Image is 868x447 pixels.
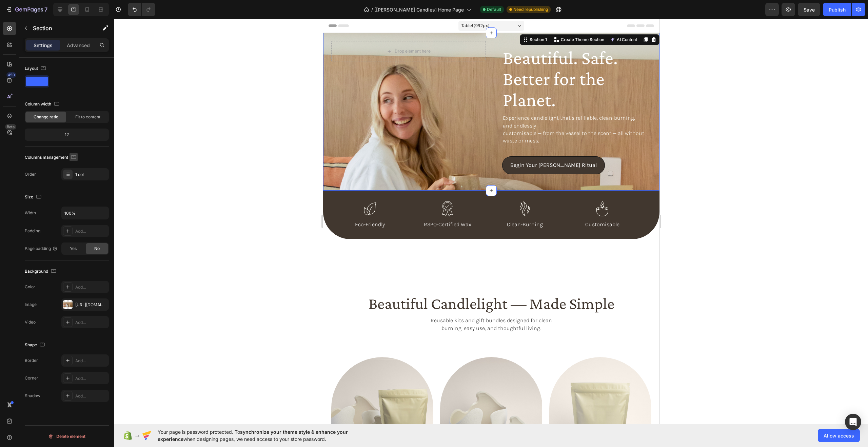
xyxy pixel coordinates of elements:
[75,172,107,178] div: 1 col
[25,64,47,73] div: Layout
[25,267,58,276] div: Background
[374,6,464,13] span: [[PERSON_NAME] Candles] Home Page
[371,6,373,13] span: /
[6,72,16,78] div: 450
[25,171,36,177] div: Order
[25,100,61,109] div: Column width
[75,375,107,382] div: Add...
[5,124,16,130] div: Beta
[34,114,58,120] span: Change ratio
[845,414,861,430] div: Open Intercom Messenger
[513,6,548,13] span: Need republishing
[75,393,107,399] div: Add...
[487,6,501,13] span: Default
[824,432,854,439] span: Allow access
[128,3,155,16] div: Undo/Redo
[44,5,47,14] p: 7
[25,393,40,399] div: Shadow
[25,210,36,216] div: Width
[25,357,38,364] div: Border
[323,19,659,424] iframe: Design area
[823,3,851,16] button: Publish
[818,429,860,442] button: Allow access
[25,153,78,162] div: Columns management
[26,130,107,139] div: 12
[158,429,348,442] span: synchronize your theme style & enhance your experience
[158,428,374,443] span: Your page is password protected. To when designing pages, we need access to your store password.
[798,3,820,16] button: Save
[829,6,846,13] div: Publish
[3,3,51,16] button: 7
[75,228,107,234] div: Add...
[804,7,815,13] span: Save
[75,302,107,308] div: [URL][DOMAIN_NAME]
[25,375,38,381] div: Corner
[94,246,100,252] span: No
[25,193,43,202] div: Size
[33,24,88,32] p: Section
[75,358,107,364] div: Add...
[25,431,109,442] button: Delete element
[34,42,53,49] p: Settings
[62,207,108,219] input: Auto
[25,228,40,234] div: Padding
[48,432,85,441] div: Delete element
[75,114,100,120] span: Fit to content
[25,284,35,290] div: Color
[25,319,36,325] div: Video
[25,246,58,252] div: Page padding
[75,319,107,326] div: Add...
[70,246,77,252] span: Yes
[25,341,46,350] div: Shape
[25,302,37,308] div: Image
[75,284,107,290] div: Add...
[67,42,90,49] p: Advanced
